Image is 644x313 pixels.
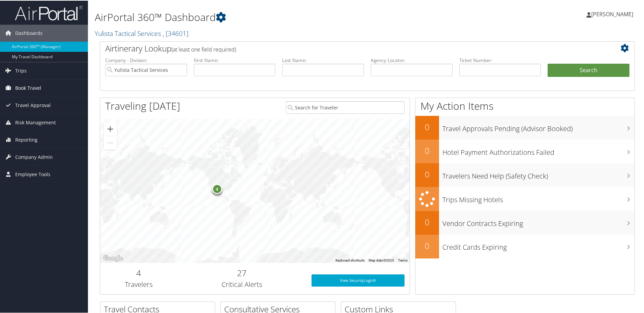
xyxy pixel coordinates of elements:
h2: 0 [415,144,439,156]
a: 0Vendor Contracts Expiring [415,210,635,234]
span: Map data ©2025 [369,258,394,262]
span: Reporting [15,131,38,148]
span: Risk Management [15,113,56,130]
label: Last Name: [282,56,364,63]
span: Trips [15,62,27,79]
h3: Travelers Need Help (Safety Check) [442,167,635,180]
label: Company - Division: [105,56,187,63]
h3: Vendor Contracts Expiring [442,215,635,228]
button: Keyboard shortcuts [336,257,365,262]
input: Search for Traveler [286,101,405,113]
h2: 0 [415,168,439,180]
button: Zoom in [103,122,117,135]
span: , [ 34601 ] [163,28,188,37]
h3: Hotel Payment Authorizations Failed [442,144,635,156]
a: 0Travelers Need Help (Safety Check) [415,163,635,186]
span: Book Travel [15,79,41,96]
label: First Name: [194,56,276,63]
div: 4 [212,183,222,193]
span: Dashboards [15,24,43,41]
button: Zoom out [103,135,117,149]
h3: Trips Missing Hotels [442,191,635,204]
h2: 0 [415,239,439,251]
h2: 0 [415,216,439,227]
a: 0Credit Cards Expiring [415,234,635,258]
h3: Credit Cards Expiring [442,238,635,251]
span: [PERSON_NAME] [591,10,633,17]
h3: Travel Approvals Pending (Advisor Booked) [442,120,635,133]
img: airportal-logo.png [15,4,83,20]
a: 0Travel Approvals Pending (Advisor Booked) [415,115,635,139]
h1: Traveling [DATE] [105,98,180,112]
a: 0Hotel Payment Authorizations Failed [415,139,635,163]
img: Google [102,253,124,262]
h2: Airtinerary Lookup [105,42,585,54]
label: Ticket Number: [459,56,541,63]
button: Search [548,63,629,77]
a: Open this area in Google Maps (opens a new window) [102,253,124,262]
h1: My Action Items [415,98,635,112]
h3: Critical Alerts [183,279,301,289]
h1: AirPortal 360™ Dashboard [95,9,458,24]
span: (at least one field required) [171,45,236,53]
h2: 27 [183,267,301,278]
label: Agency Locator: [371,56,453,63]
a: View SecurityLogic® [312,274,405,286]
span: Company Admin [15,148,53,165]
span: Travel Approval [15,96,51,113]
a: Yulista Tactical Services [95,28,188,37]
a: [PERSON_NAME] [586,3,640,24]
a: Terms (opens in new tab) [398,258,408,262]
span: Employee Tools [15,165,50,182]
h3: Travelers [105,279,172,289]
h2: 4 [105,267,172,278]
a: Trips Missing Hotels [415,186,635,210]
h2: 0 [415,121,439,132]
